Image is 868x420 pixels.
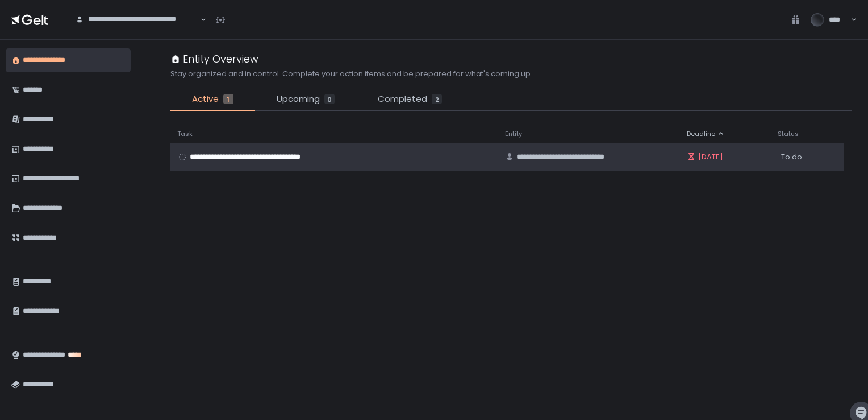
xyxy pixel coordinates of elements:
[505,130,522,138] span: Entity
[698,152,723,162] span: [DATE]
[223,94,233,104] div: 1
[378,93,427,106] span: Completed
[778,130,799,138] span: Status
[68,8,206,32] div: Search for option
[177,130,193,138] span: Task
[277,93,320,106] span: Upcoming
[324,94,335,104] div: 0
[781,152,802,162] span: To do
[170,69,532,79] h2: Stay organized and in control. Complete your action items and be prepared for what's coming up.
[76,24,199,36] input: Search for option
[192,93,219,106] span: Active
[432,94,442,104] div: 2
[687,130,715,138] span: Deadline
[170,51,258,67] div: Entity Overview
